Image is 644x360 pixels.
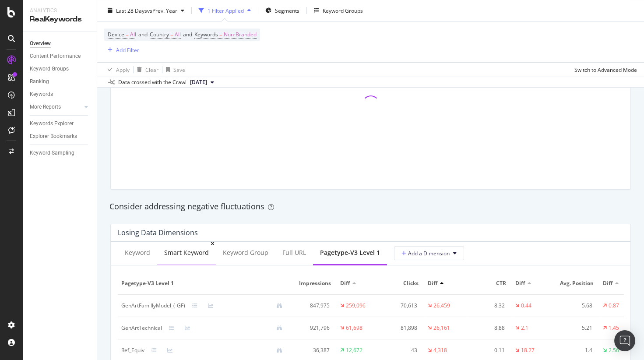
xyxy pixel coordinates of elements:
[472,346,505,354] div: 0.11
[574,66,637,73] div: Switch to Advanced Mode
[346,346,362,354] div: 12,672
[30,39,91,48] a: Overview
[384,279,419,287] span: Clicks
[30,77,49,86] div: Ranking
[433,346,447,354] div: 4,318
[134,63,158,77] button: Clear
[104,45,139,55] button: Add Filter
[223,248,268,257] div: Keyword Group
[323,7,363,14] div: Keyword Groups
[116,7,147,14] span: Last 28 Days
[145,66,158,73] div: Clear
[433,324,450,332] div: 26,161
[150,31,169,38] span: Country
[346,324,362,332] div: 61,698
[472,302,505,310] div: 8.32
[296,302,330,310] div: 847,975
[164,248,209,257] div: Smart Keyword
[559,302,592,310] div: 5.68
[30,52,91,61] a: Content Performance
[30,148,91,158] a: Keyword Sampling
[104,63,130,77] button: Apply
[195,4,254,18] button: 1 Filter Applied
[521,346,535,354] div: 18.27
[559,324,592,332] div: 5.21
[559,346,592,354] div: 1.4
[521,324,528,332] div: 2.1
[30,90,53,99] div: Keywords
[125,248,150,257] div: Keyword
[30,119,91,128] a: Keywords Explorer
[30,7,90,14] div: Analytics
[346,302,366,310] div: 259,096
[170,31,173,38] span: =
[401,250,450,257] span: Add a Dimension
[116,46,139,53] div: Add Filter
[162,63,185,77] button: Save
[30,52,81,61] div: Content Performance
[603,279,612,287] span: Diff
[262,4,303,18] button: Segments
[30,148,74,158] div: Keyword Sampling
[384,346,417,354] div: 43
[320,248,380,257] div: pagetype-v3 Level 1
[116,66,130,73] div: Apply
[138,31,148,38] span: and
[384,302,417,310] div: 70,613
[30,90,91,99] a: Keywords
[472,324,505,332] div: 8.88
[394,246,464,260] button: Add a Dimension
[219,31,222,38] span: =
[147,7,177,14] span: vs Prev. Year
[190,78,207,86] span: 2025 Aug. 8th
[30,77,91,86] a: Ranking
[296,346,330,354] div: 36,387
[130,28,136,41] span: All
[208,7,244,14] div: 1 Filter Applied
[108,31,124,38] span: Device
[433,302,450,310] div: 26,459
[224,28,257,41] span: Non-Branded
[30,132,91,141] a: Explorer Bookmarks
[173,66,185,73] div: Save
[187,77,218,88] button: [DATE]
[571,63,637,77] button: Switch to Advanced Mode
[310,4,366,18] button: Keyword Groups
[384,324,417,332] div: 81,898
[118,228,198,237] div: Losing Data Dimensions
[30,64,91,74] a: Keyword Groups
[282,248,306,257] div: Full URL
[30,102,82,112] a: More Reports
[30,102,61,112] div: More Reports
[428,279,437,287] span: Diff
[30,132,77,141] div: Explorer Bookmarks
[175,28,181,41] span: All
[121,279,287,287] span: pagetype-v3 Level 1
[472,279,506,287] span: CTR
[296,279,331,287] span: Impressions
[121,346,144,354] div: Ref_Equiv
[126,31,129,38] span: =
[515,279,525,287] span: Diff
[30,119,74,128] div: Keywords Explorer
[121,324,162,332] div: GenArtTechnical
[30,14,90,25] div: RealKeywords
[121,302,185,310] div: GenArtFamillyModel_(-GF)
[609,324,619,332] div: 1.45
[118,78,187,86] div: Data crossed with the Crawl
[609,302,619,310] div: 0.87
[109,201,632,212] div: Consider addressing negative fluctuations
[296,324,330,332] div: 921,796
[183,31,192,38] span: and
[275,7,299,14] span: Segments
[30,39,51,48] div: Overview
[614,330,635,351] div: Open Intercom Messenger
[194,31,218,38] span: Keywords
[559,279,594,287] span: Avg. Position
[609,346,619,354] div: 2.56
[521,302,531,310] div: 0.44
[340,279,350,287] span: Diff
[30,64,69,74] div: Keyword Groups
[104,4,188,18] button: Last 28 DaysvsPrev. Year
